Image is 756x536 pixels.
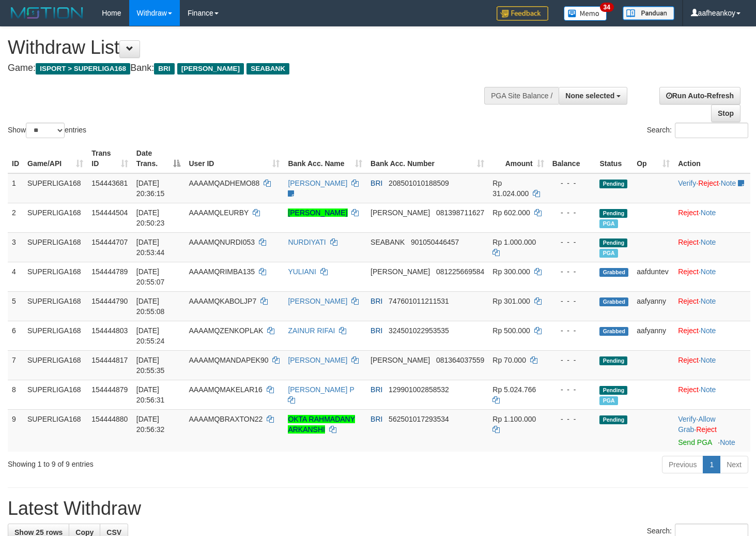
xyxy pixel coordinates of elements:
label: Search: [647,123,748,138]
a: Reject [696,425,717,434]
td: · [674,291,750,321]
span: Pending [599,386,627,395]
span: AAAAMQLEURBY [189,209,249,217]
span: [PERSON_NAME] [371,356,430,364]
span: Rp 31.024.000 [492,179,529,198]
span: BRI [371,326,382,335]
span: Rp 300.000 [492,267,530,276]
span: AAAAMQBRAXTON22 [189,415,263,423]
img: Button%20Memo.svg [564,6,607,21]
a: Note [701,238,716,246]
label: Show entries [8,123,86,138]
a: Allow Grab [678,415,715,434]
span: AAAAMQADHEMO88 [189,179,259,187]
span: Copy 562501017293534 to clipboard [389,415,449,423]
div: - - - [552,178,592,188]
th: Op: activate to sort column ascending [632,144,674,173]
a: Next [720,456,748,473]
span: Marked by aafounsreynich [599,219,618,228]
span: 154444790 [91,297,128,305]
span: 154444707 [91,238,128,246]
a: Note [720,438,735,446]
td: · [674,203,750,232]
span: Pending [599,180,627,188]
span: 154444879 [91,385,128,394]
span: 154444504 [91,209,128,217]
a: Note [701,267,716,276]
a: Note [701,209,716,217]
span: AAAAMQMANDAPEK90 [189,356,268,364]
span: Rp 301.000 [492,297,530,305]
h4: Game: Bank: [8,63,493,73]
span: BRI [371,415,382,423]
span: 154444817 [91,356,128,364]
td: SUPERLIGA168 [23,409,87,452]
img: MOTION_logo.png [8,5,86,21]
a: [PERSON_NAME] P [288,385,354,394]
div: - - - [552,355,592,365]
th: Bank Acc. Name: activate to sort column ascending [284,144,366,173]
a: Run Auto-Refresh [659,87,740,105]
span: [DATE] 20:55:08 [136,297,165,316]
span: AAAAMQKABOLJP7 [189,297,256,305]
span: Grabbed [599,268,628,277]
a: Reject [678,267,699,276]
div: - - - [552,207,592,218]
div: Showing 1 to 9 of 9 entries [8,455,307,469]
span: [DATE] 20:56:31 [136,385,165,404]
span: Marked by aafsengchandara [599,396,618,405]
span: 154444803 [91,326,128,335]
td: 6 [8,321,23,350]
input: Search: [675,123,748,138]
span: AAAAMQZENKOPLAK [189,326,263,335]
th: User ID: activate to sort column ascending [184,144,284,173]
span: Rp 1.000.000 [492,238,536,246]
td: SUPERLIGA168 [23,232,87,262]
span: 154444789 [91,267,128,276]
th: Balance [548,144,596,173]
td: · [674,380,750,409]
span: 34 [600,3,614,12]
span: [DATE] 20:36:15 [136,179,165,198]
span: SEABANK [371,238,405,246]
span: Pending [599,356,627,365]
span: · [678,415,715,434]
span: [DATE] 20:55:07 [136,267,165,286]
td: SUPERLIGA168 [23,203,87,232]
div: - - - [552,414,592,424]
span: Copy 324501022953535 to clipboard [389,326,449,335]
span: BRI [371,297,382,305]
td: · [674,350,750,380]
th: ID [8,144,23,173]
div: PGA Site Balance / [484,87,559,105]
span: Rp 602.000 [492,209,530,217]
a: Reject [678,297,699,305]
a: Note [701,385,716,394]
th: Status [595,144,632,173]
td: aafyanny [632,291,674,321]
a: Note [701,297,716,305]
span: Marked by aafsengchandara [599,249,618,258]
a: Previous [662,456,703,473]
td: SUPERLIGA168 [23,321,87,350]
div: - - - [552,296,592,306]
td: 2 [8,203,23,232]
div: - - - [552,325,592,336]
span: [DATE] 20:56:32 [136,415,165,434]
span: Pending [599,209,627,218]
td: · · [674,173,750,203]
span: AAAAMQRIMBA135 [189,267,255,276]
span: Copy 901050446457 to clipboard [411,238,459,246]
a: [PERSON_NAME] [288,297,347,305]
span: None selected [565,92,614,100]
span: Copy 081364037559 to clipboard [436,356,484,364]
span: Copy 081398711627 to clipboard [436,209,484,217]
img: panduan.png [623,6,674,20]
span: Grabbed [599,297,628,306]
span: Copy 129901002858532 to clipboard [389,385,449,394]
span: Rp 70.000 [492,356,526,364]
span: [DATE] 20:53:44 [136,238,165,257]
td: · [674,321,750,350]
a: Reject [678,356,699,364]
span: BRI [154,63,174,75]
